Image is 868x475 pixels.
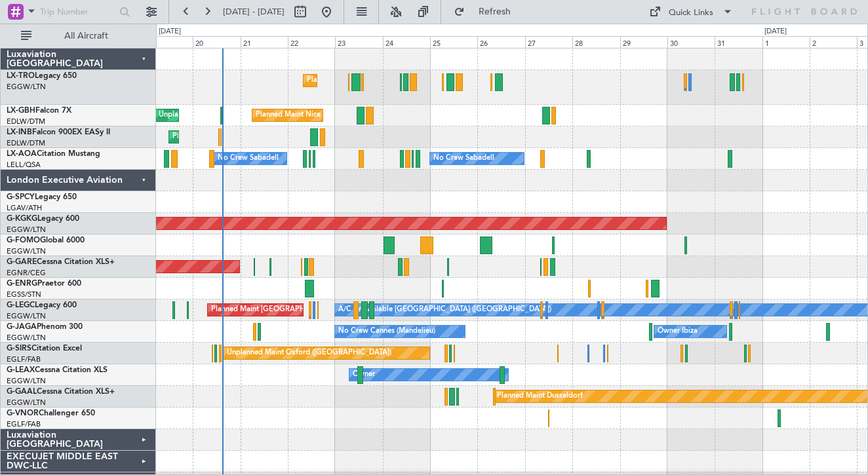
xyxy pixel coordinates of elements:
a: G-GAALCessna Citation XLS+ [7,388,115,396]
span: G-LEGC [7,301,35,309]
div: [DATE] [764,26,787,37]
div: 1 [762,36,810,48]
div: 21 [241,36,288,48]
div: No Crew Cannes (Mandelieu) [338,322,435,341]
a: G-LEAXCessna Citation XLS [7,366,108,374]
div: 27 [525,36,572,48]
a: EGSS/STN [7,290,41,299]
div: Quick Links [669,7,713,20]
span: G-KGKG [7,215,37,223]
div: Planned Maint Nice ([GEOGRAPHIC_DATA]) [256,105,402,125]
a: LX-INBFalcon 900EX EASy II [7,128,110,136]
div: Owner Ibiza [658,322,698,341]
a: LX-GBHFalcon 7X [7,107,71,115]
a: EGLF/FAB [7,354,41,364]
a: G-LEGCLegacy 600 [7,301,77,309]
span: G-SPCY [7,193,35,201]
span: LX-INB [7,128,32,136]
div: 30 [667,36,715,48]
span: G-JAGA [7,323,37,331]
a: G-GARECessna Citation XLS+ [7,258,115,266]
a: EGGW/LTN [7,376,46,386]
div: 25 [430,36,477,48]
span: Refresh [467,7,523,16]
div: 19 [146,36,193,48]
button: Quick Links [642,1,740,22]
span: LX-AOA [7,150,37,158]
button: Refresh [448,1,526,22]
span: G-LEAX [7,366,35,374]
div: 22 [288,36,335,48]
span: G-ENRG [7,280,37,288]
a: EGGW/LTN [7,82,46,92]
div: 26 [477,36,524,48]
a: G-SIRSCitation Excel [7,345,82,352]
div: 23 [335,36,382,48]
div: Planned Maint [GEOGRAPHIC_DATA] ([GEOGRAPHIC_DATA]) [211,300,418,320]
div: 2 [810,36,857,48]
span: G-FOMO [7,237,40,244]
a: G-SPCYLegacy 650 [7,193,77,201]
div: Unplanned Maint Oxford ([GEOGRAPHIC_DATA]) [227,343,391,363]
div: Unplanned Maint [GEOGRAPHIC_DATA] ([GEOGRAPHIC_DATA]) [159,105,374,125]
a: EGGW/LTN [7,333,46,343]
a: EGLF/FAB [7,419,41,429]
a: G-JAGAPhenom 300 [7,323,83,331]
div: 31 [715,36,762,48]
a: EGGW/LTN [7,311,46,321]
span: G-VNOR [7,409,39,417]
input: Trip Number [40,2,115,22]
div: Planned Maint Dusseldorf [497,387,583,406]
a: LX-AOACitation Mustang [7,150,100,158]
span: G-GAAL [7,388,37,396]
div: 20 [193,36,240,48]
div: No Crew Sabadell [218,149,279,168]
div: [DATE] [159,26,181,37]
span: G-SIRS [7,345,31,352]
a: EGGW/LTN [7,398,46,408]
a: EGGW/LTN [7,225,46,235]
div: 29 [620,36,667,48]
a: LGAV/ATH [7,203,42,213]
span: G-GARE [7,258,37,266]
button: All Aircraft [14,26,142,47]
div: 28 [572,36,620,48]
div: 24 [383,36,430,48]
a: G-FOMOGlobal 6000 [7,237,85,244]
a: G-VNORChallenger 650 [7,409,95,417]
div: Owner [353,365,375,385]
a: LX-TROLegacy 650 [7,72,77,80]
div: No Crew Sabadell [433,149,494,168]
a: EGGW/LTN [7,246,46,256]
a: EDLW/DTM [7,117,45,126]
span: LX-GBH [7,107,35,115]
span: LX-TRO [7,72,35,80]
a: EDLW/DTM [7,138,45,148]
a: G-KGKGLegacy 600 [7,215,79,223]
span: [DATE] - [DATE] [223,6,285,18]
span: All Aircraft [34,31,138,41]
a: G-ENRGPraetor 600 [7,280,81,288]
div: A/C Unavailable [GEOGRAPHIC_DATA] ([GEOGRAPHIC_DATA]) [338,300,551,320]
div: Planned Maint [GEOGRAPHIC_DATA] ([GEOGRAPHIC_DATA]) [307,71,513,90]
a: EGNR/CEG [7,268,46,278]
a: LELL/QSA [7,160,41,170]
div: Planned Maint Geneva (Cointrin) [172,127,281,147]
